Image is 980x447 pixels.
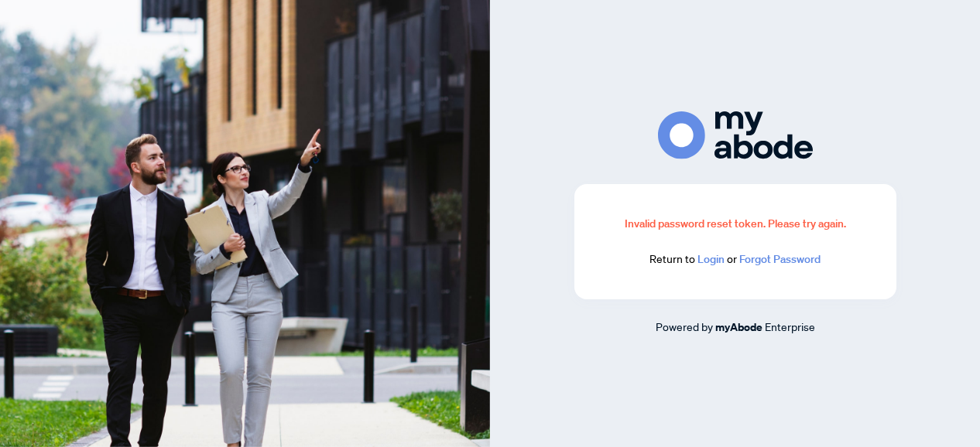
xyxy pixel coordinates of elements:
div: Invalid password reset token. Please try again. [612,215,859,232]
span: Powered by [656,319,713,333]
a: myAbode [715,319,762,336]
img: ma-logo [658,111,813,159]
span: Enterprise [765,319,815,333]
a: Login [697,252,725,266]
a: Forgot Password [739,252,821,266]
div: Return to or [612,251,859,268]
